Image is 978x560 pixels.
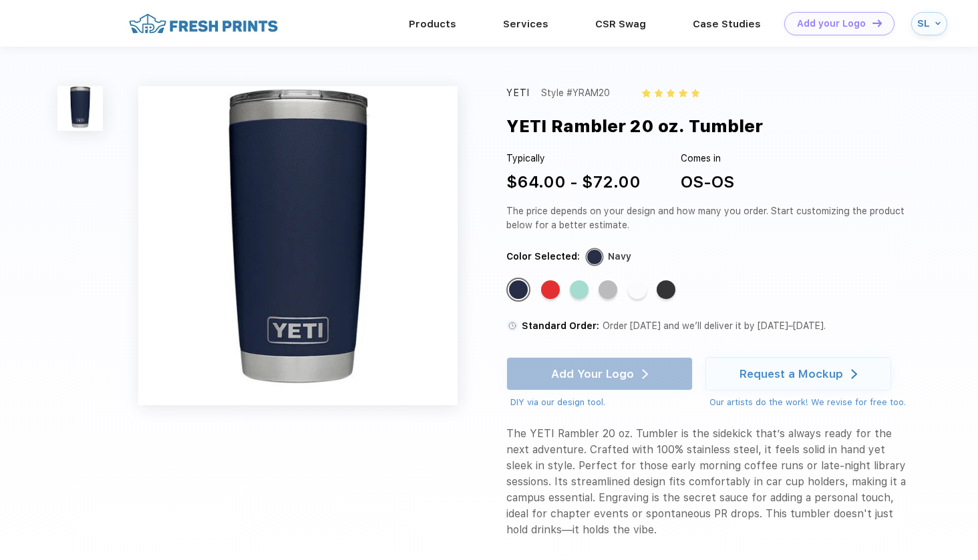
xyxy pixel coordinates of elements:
[681,152,734,166] div: Comes in
[691,89,699,97] img: yellow_star.svg
[709,396,906,409] div: Our artists do the work! We revise for free too.
[642,89,650,97] img: yellow_star.svg
[797,18,866,29] div: Add your Logo
[506,250,580,264] div: Color Selected:
[541,280,560,299] div: Corporate Red
[679,89,687,97] img: yellow_star.svg
[506,86,530,100] div: YETI
[599,280,617,299] div: Stainless Steel
[603,320,826,331] span: Order [DATE] and we’ll deliver it by [DATE]–[DATE].
[57,86,102,131] img: func=resize&h=100
[608,250,631,264] div: Navy
[522,320,599,331] span: Standard Order:
[570,280,589,299] div: Seafoam
[125,12,282,35] img: fo%20logo%202.webp
[655,89,663,97] img: yellow_star.svg
[510,396,692,409] div: DIY via our design tool.
[506,426,907,538] div: The YETI Rambler 20 oz. Tumbler is the sidekick that’s always ready for the next adventure. Craft...
[667,89,675,97] img: yellow_star.svg
[506,152,641,166] div: Typically
[917,18,932,29] div: SL
[138,86,458,405] img: func=resize&h=640
[506,204,907,232] div: The price depends on your design and how many you order. Start customizing the product below for ...
[509,280,528,299] div: Navy
[935,21,941,26] img: arrow_down_blue.svg
[506,113,763,139] div: YETI Rambler 20 oz. Tumbler
[409,18,456,30] a: Products
[506,320,518,332] img: standard order
[872,19,882,27] img: DT
[681,170,734,194] div: OS-OS
[851,369,857,379] img: white arrow
[628,280,647,299] div: White
[541,86,610,100] div: Style #YRAM20
[740,367,843,380] div: Request a Mockup
[506,170,641,194] div: $64.00 - $72.00
[657,280,675,299] div: Black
